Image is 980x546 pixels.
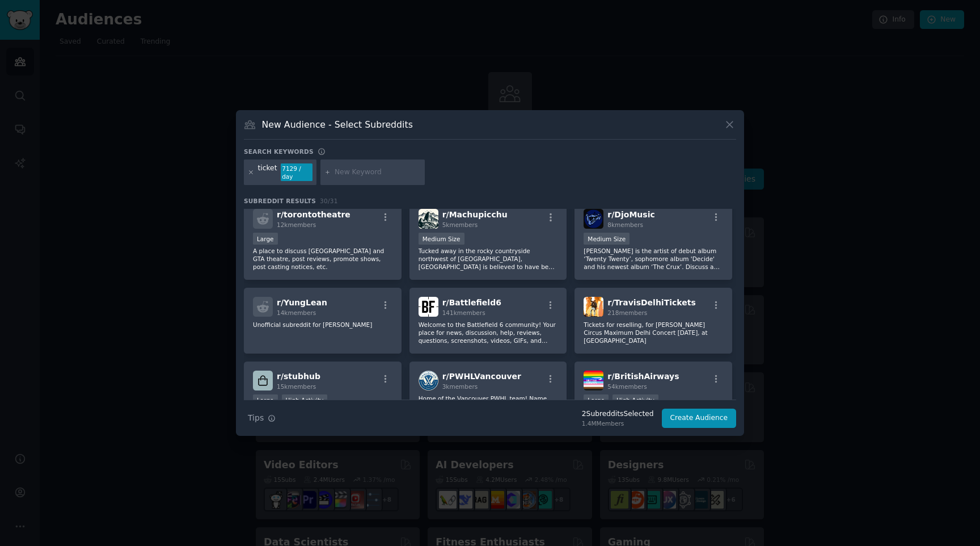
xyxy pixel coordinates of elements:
[253,247,392,271] p: A place to discuss [GEOGRAPHIC_DATA] and GTA theatre, post reviews, promote shows, post casting n...
[419,371,438,390] img: PWHLVancouver
[244,408,280,428] button: Tips
[419,321,558,345] p: Welcome to the Battlefield 6 community! Your place for news, discussion, help, reviews, questions...
[584,233,630,245] div: Medium Size
[442,298,501,307] span: r/ Battlefield6
[607,210,654,219] span: r/ DjoMusic
[584,209,603,229] img: DjoMusic
[320,198,338,204] span: 30 / 31
[584,371,603,390] img: BritishAirways
[442,309,485,316] span: 141k members
[582,419,654,427] div: 1.4M Members
[419,209,438,229] img: Machupicchu
[584,394,609,406] div: Large
[612,394,658,406] div: High Activity
[244,148,314,156] h3: Search keywords
[262,119,413,131] h3: New Audience - Select Subreddits
[607,372,679,381] span: r/ BritishAirways
[282,394,328,406] div: High Activity
[584,297,603,317] img: TravisDelhiTickets
[607,221,643,228] span: 8k members
[277,309,316,316] span: 14k members
[277,298,327,307] span: r/ YungLean
[253,371,273,390] img: stubhub
[607,298,695,307] span: r/ TravisDelhiTickets
[419,247,558,271] p: Tucked away in the rocky countryside northwest of [GEOGRAPHIC_DATA], [GEOGRAPHIC_DATA] is believe...
[607,309,647,316] span: 218 members
[277,210,350,219] span: r/ torontotheatre
[442,383,478,390] span: 3k members
[607,383,647,390] span: 54k members
[419,394,558,410] p: Home of the Vancouver PWHL team! Name Pending
[277,372,320,381] span: r/ stubhub
[584,247,723,271] p: [PERSON_NAME] is the artist of debut album ‘Twenty Twenty’, sophomore album 'Decide' and his newe...
[258,163,277,182] div: ticket
[419,297,438,317] img: Battlefield6
[277,383,316,390] span: 15k members
[442,210,508,219] span: r/ Machupicchu
[584,321,723,345] p: Tickets for reselling, for [PERSON_NAME] Circus Maximum Delhi Concert [DATE], at [GEOGRAPHIC_DATA]
[335,167,421,178] input: New Keyword
[253,394,278,406] div: Large
[281,163,312,182] div: 7129 / day
[244,197,316,205] span: Subreddit Results
[277,221,316,228] span: 12k members
[662,409,737,428] button: Create Audience
[442,372,521,381] span: r/ PWHLVancouver
[442,221,478,228] span: 5k members
[253,321,392,329] p: Unofficial subreddit for [PERSON_NAME]
[582,409,654,419] div: 2 Subreddit s Selected
[253,233,278,245] div: Large
[419,233,464,245] div: Medium Size
[248,412,264,424] span: Tips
